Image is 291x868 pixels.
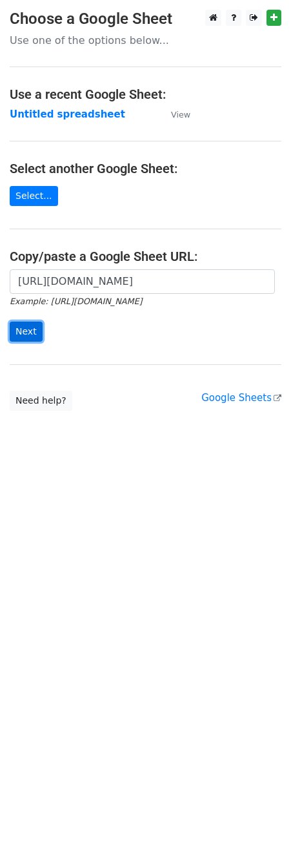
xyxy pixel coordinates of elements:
a: Google Sheets [201,392,281,404]
h4: Copy/paste a Google Sheet URL: [10,249,281,264]
input: Paste your Google Sheet URL here [10,269,275,294]
iframe: Chat Widget [226,806,291,868]
a: Untitled spreadsheet [10,108,125,120]
a: Need help? [10,391,72,411]
a: Select... [10,186,58,206]
h4: Select another Google Sheet: [10,161,281,176]
small: View [171,110,190,119]
h3: Choose a Google Sheet [10,10,281,28]
a: View [158,108,190,120]
h4: Use a recent Google Sheet: [10,87,281,102]
p: Use one of the options below... [10,34,281,47]
small: Example: [URL][DOMAIN_NAME] [10,296,142,306]
input: Next [10,322,43,342]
